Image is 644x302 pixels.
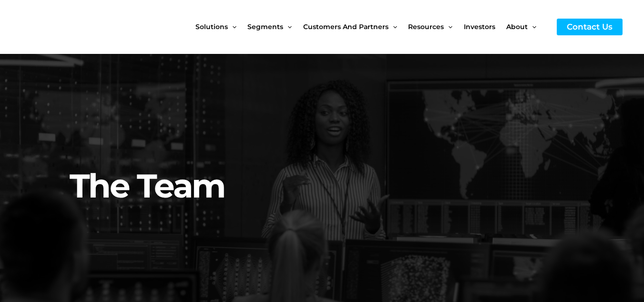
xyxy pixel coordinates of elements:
[557,19,623,35] a: Contact Us
[408,7,444,47] span: Resources
[247,7,283,47] span: Segments
[388,7,397,47] span: Menu Toggle
[195,7,228,47] span: Solutions
[303,7,388,47] span: Customers and Partners
[506,7,528,47] span: About
[228,7,236,47] span: Menu Toggle
[528,7,536,47] span: Menu Toggle
[195,7,547,47] nav: Site Navigation: New Main Menu
[70,79,582,208] h2: The Team
[283,7,292,47] span: Menu Toggle
[444,7,452,47] span: Menu Toggle
[464,7,506,47] a: Investors
[464,7,495,47] span: Investors
[17,7,131,47] img: CyberCatch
